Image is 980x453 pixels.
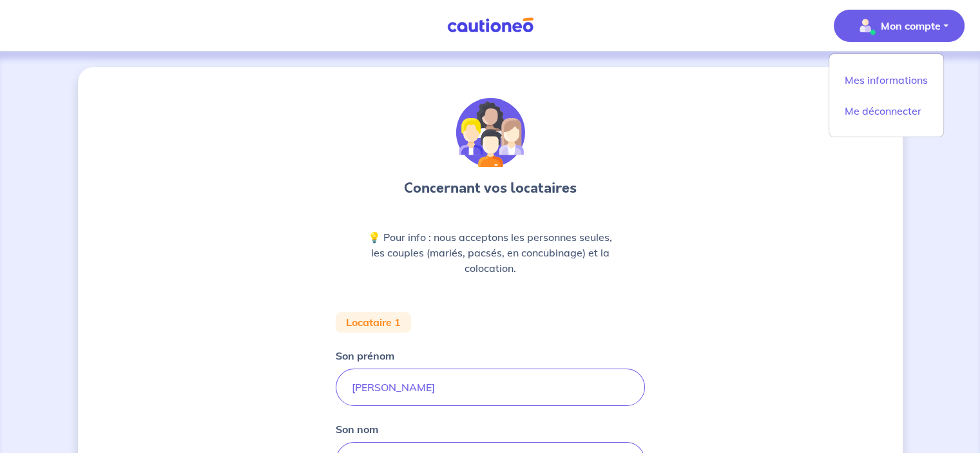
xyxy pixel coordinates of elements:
p: Son nom [336,421,378,437]
a: Mes informations [834,70,938,90]
p: Mon compte [881,18,941,34]
button: illu_account_valid_menu.svgMon compte [834,10,965,42]
input: John [336,369,645,406]
a: Me déconnecter [834,101,938,121]
img: illu_account_valid_menu.svg [855,15,876,36]
p: 💡 Pour info : nous acceptons les personnes seules, les couples (mariés, pacsés, en concubinage) e... [367,229,614,276]
div: Locataire 1 [336,312,411,333]
img: illu_tenants.svg [456,98,525,168]
h3: Concernant vos locataires [404,178,577,198]
img: Cautioneo [442,17,539,34]
p: Son prénom [336,348,394,363]
div: illu_account_valid_menu.svgMon compte [829,53,944,137]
